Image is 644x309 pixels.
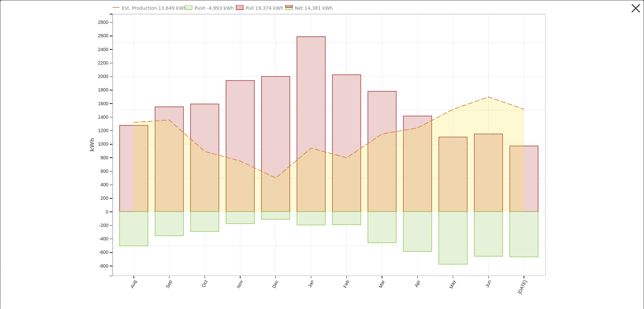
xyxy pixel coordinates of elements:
circle: onclick="" [380,132,384,136]
rect: onclick="" [475,134,503,212]
text: 600 [101,168,108,174]
rect: onclick="" [297,212,326,225]
text: -600 [99,250,108,255]
rect: onclick="" [368,212,396,243]
circle: onclick="" [238,159,242,163]
text: 0 [106,209,108,215]
circle: onclick="" [345,156,348,160]
text: Dec [271,279,279,289]
rect: onclick="" [332,75,361,211]
text: Oct [201,279,209,288]
text: Push -4,993 kWh [195,5,234,11]
text: 1000 [98,142,108,147]
text: 2600 [98,33,108,38]
rect: onclick="" [368,91,396,212]
circle: onclick="" [451,108,455,111]
rect: onclick="" [297,37,326,212]
text: 1600 [98,101,108,106]
circle: onclick="" [416,126,420,130]
text: 400 [101,182,108,187]
text: Mar [378,279,386,289]
text: Sep [165,279,173,289]
text: 1200 [98,128,108,133]
rect: onclick="" [510,146,538,211]
rect: onclick="" [191,104,219,211]
rect: onclick="" [510,212,538,257]
text: 1800 [98,87,108,92]
text: 1400 [98,114,108,120]
text: Est. Production 13,649 kWh [122,5,186,11]
rect: onclick="" [226,212,255,224]
circle: onclick="" [309,146,313,150]
text: Jan [307,279,315,288]
rect: onclick="" [120,125,148,212]
text: kWh [89,138,95,152]
circle: onclick="" [132,121,136,124]
text: 2000 [98,74,108,79]
rect: onclick="" [439,212,468,264]
circle: onclick="" [274,176,278,180]
text: -200 [99,223,108,228]
text: 200 [101,196,108,201]
rect: onclick="" [155,107,183,212]
rect: onclick="" [262,77,290,212]
text: 2800 [98,20,108,25]
rect: onclick="" [332,212,361,225]
circle: onclick="" [487,95,490,99]
text: Aug [129,279,138,289]
text: Jun [484,279,492,288]
circle: onclick="" [522,107,526,111]
circle: onclick="" [167,118,171,122]
text: Apr [414,279,422,288]
text: -400 [99,236,108,241]
text: Feb [342,279,351,289]
rect: onclick="" [120,212,148,246]
rect: onclick="" [226,81,255,212]
rect: onclick="" [191,212,219,232]
text: Pull 19,374 kWh [246,5,283,11]
rect: onclick="" [404,212,432,252]
text: Net 14,381 kWh [295,5,333,11]
text: May [448,279,457,290]
text: [DATE] [517,279,528,295]
rect: onclick="" [475,212,503,257]
rect: onclick="" [262,212,290,220]
circle: onclick="" [203,150,207,153]
rect: onclick="" [155,212,183,236]
rect: onclick="" [439,137,468,212]
text: 800 [101,155,108,160]
text: 2200 [98,60,108,66]
text: Nov [236,279,244,289]
rect: onclick="" [404,116,432,212]
text: 2400 [98,47,108,52]
text: -800 [99,263,108,269]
